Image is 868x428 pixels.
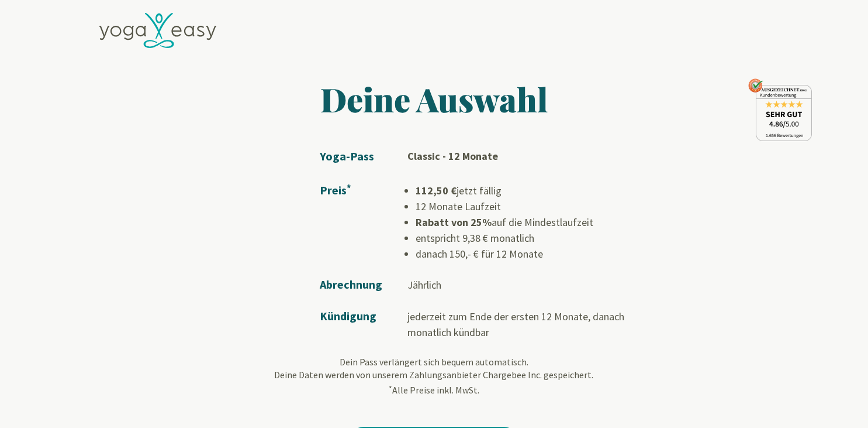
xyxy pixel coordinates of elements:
[748,78,812,141] img: ausgezeichnet_seal.png
[416,183,635,198] li: jetzt fällig
[407,262,635,293] td: Jährlich
[416,215,492,229] b: Rabatt von 25%
[416,230,635,246] li: entspricht 9,38 € monatlich
[407,148,635,165] td: Classic - 12 Monate
[223,355,646,398] p: Dein Pass verlängert sich bequem automatisch. Deine Daten werden von unserem Zahlungsanbieter Cha...
[416,198,635,214] li: 12 Monate Laufzeit
[320,293,407,340] td: Kündigung
[320,262,407,293] td: Abrechnung
[416,214,635,230] li: auf die Mindestlaufzeit
[416,246,635,262] li: danach 150,- € für 12 Monate
[320,148,407,165] td: Yoga-Pass
[223,78,646,119] h1: Deine Auswahl
[416,184,457,197] b: 112,50 €
[407,293,635,340] td: jederzeit zum Ende der ersten 12 Monate, danach monatlich kündbar
[320,165,407,262] td: Preis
